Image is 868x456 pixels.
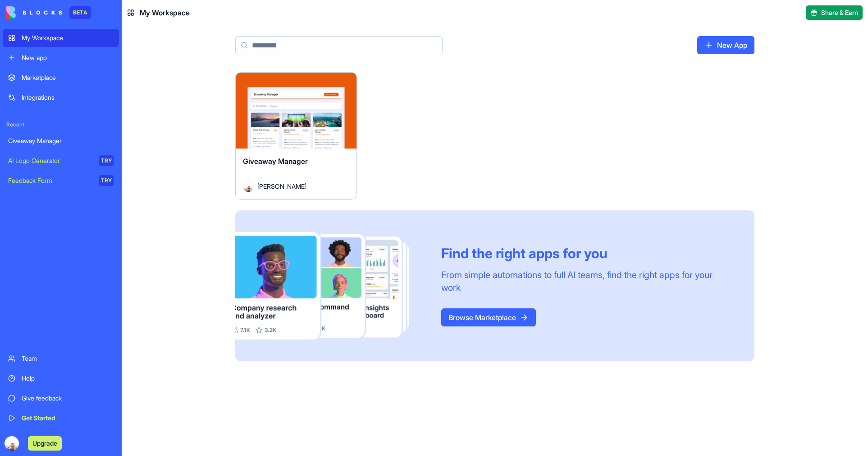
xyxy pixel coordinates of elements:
[8,156,93,165] div: AI Logo Generator
[3,121,119,128] span: Recent
[140,7,190,18] span: My Workspace
[22,374,114,383] div: Help
[3,49,119,67] a: New app
[3,389,119,407] a: Give feedback
[69,6,91,19] div: BETA
[441,308,536,326] a: Browse Marketplace
[235,72,357,200] a: Giveaway ManagerAvatar[PERSON_NAME]
[697,36,754,54] a: New App
[8,136,114,145] div: Giveaway Manager
[3,369,119,387] a: Help
[22,33,114,42] div: My Workspace
[3,172,119,190] a: Feedback FormTRY
[22,73,114,82] div: Marketplace
[3,29,119,47] a: My Workspace
[22,93,114,102] div: Integrations
[3,152,119,170] a: AI Logo GeneratorTRY
[8,176,93,185] div: Feedback Form
[235,232,427,340] img: Frame_181_egmpey.png
[28,438,62,447] a: Upgrade
[3,349,119,368] a: Team
[257,181,306,191] span: [PERSON_NAME]
[5,436,19,451] img: ACg8ocI-5gebXcVYo5X5Oa-x3dbFvPgnrcpJMZX4KiCdGUTWiHa8xqACRw=s96-c
[441,245,733,261] div: Find the right apps for you
[3,132,119,150] a: Giveaway Manager
[99,175,114,186] div: TRY
[3,88,119,107] a: Integrations
[22,414,114,423] div: Get Started
[22,394,114,403] div: Give feedback
[243,157,308,166] span: Giveaway Manager
[243,181,254,192] img: Avatar
[28,436,62,451] button: Upgrade
[6,6,62,19] img: logo
[806,5,863,20] button: Share & Earn
[22,53,114,62] div: New app
[3,69,119,87] a: Marketplace
[3,409,119,427] a: Get Started
[6,6,91,19] a: BETA
[99,155,114,166] div: TRY
[22,354,114,363] div: Team
[441,269,733,294] div: From simple automations to full AI teams, find the right apps for your work
[821,8,858,17] span: Share & Earn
